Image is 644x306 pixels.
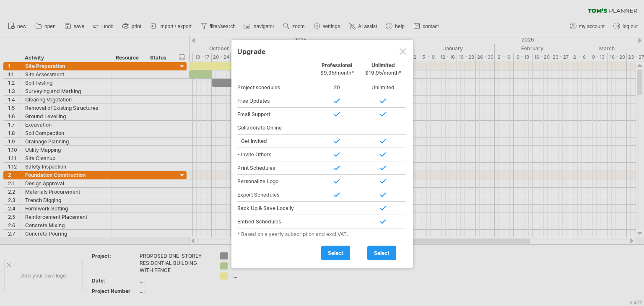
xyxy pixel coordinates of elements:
span: select [374,250,390,256]
div: Free Updates [237,94,314,108]
a: select [321,246,350,260]
div: Email Support [237,108,314,121]
span: $9,95/month* [320,70,354,76]
div: Upgrade [237,44,407,59]
div: - Invite Others [237,148,314,161]
span: select [328,250,343,256]
div: Professional [314,62,360,80]
div: - Get Invited [237,135,314,148]
div: Export Schedules [237,188,314,202]
div: * Based on a yearly subscription and excl VAT. [237,231,407,237]
div: Embed Schedules [237,215,314,228]
div: Unlimited [360,81,406,94]
div: Collaborate Online [237,121,314,135]
div: Back Up & Save Locally [237,202,314,215]
span: $19,95/month* [365,70,401,76]
div: Unlimited [360,62,406,80]
div: Print Schedules [237,161,314,175]
div: Project schedules [237,81,314,94]
div: Personalize Logo [237,175,314,188]
div: 20 [314,81,360,94]
a: select [367,246,396,260]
